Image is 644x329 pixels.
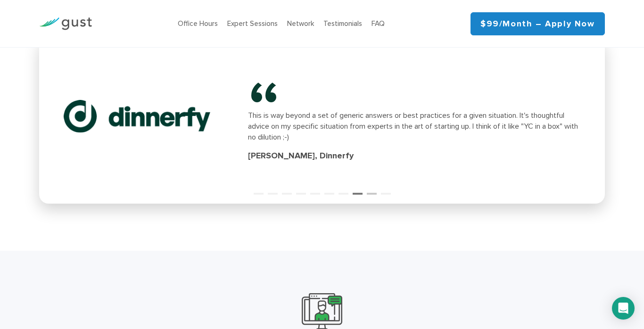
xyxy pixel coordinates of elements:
a: FAQ [372,19,385,28]
a: Expert Sessions [227,19,278,28]
button: 5 of 10 [310,185,320,194]
button: 7 of 10 [339,185,348,194]
img: Dinnerfy [64,97,210,135]
a: Office Hours [178,19,218,28]
img: Gust Logo [39,17,92,30]
span: “ [248,80,323,110]
button: 1 of 10 [254,185,263,194]
button: 2 of 10 [268,185,277,194]
div: This is way beyond a set of generic answers or best practices for a given situation. It's thought... [248,110,580,142]
button: 6 of 10 [324,185,334,194]
a: Network [287,19,314,28]
button: 4 of 10 [296,185,305,194]
div: [PERSON_NAME], Dinnerfy [248,150,580,162]
button: 8 of 10 [353,185,362,194]
div: Open Intercom Messenger [612,297,635,320]
a: $99/month – Apply Now [471,12,605,35]
button: 10 of 10 [381,185,390,194]
a: Testimonials [323,19,362,28]
button: 9 of 10 [367,185,376,194]
button: 3 of 10 [282,185,291,194]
